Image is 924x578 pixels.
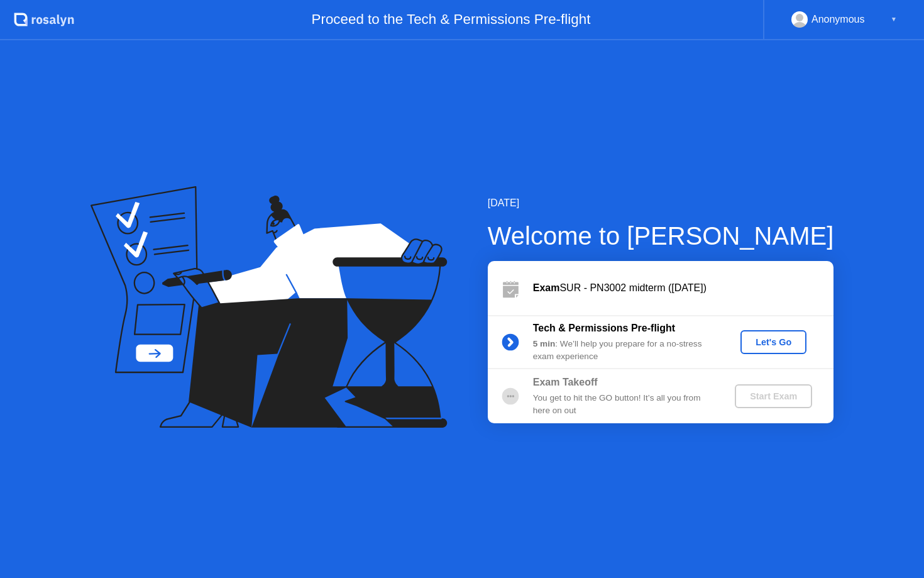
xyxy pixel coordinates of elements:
[740,391,807,401] div: Start Exam
[533,339,556,348] b: 5 min
[745,337,801,347] div: Let's Go
[891,11,897,28] div: ▼
[488,196,834,211] div: [DATE]
[533,282,560,293] b: Exam
[533,377,598,387] b: Exam Takeoff
[488,217,834,255] div: Welcome to [PERSON_NAME]
[740,330,806,354] button: Let's Go
[811,11,865,28] div: Anonymous
[533,392,714,418] div: You get to hit the GO button! It’s all you from here on out
[533,323,675,333] b: Tech & Permissions Pre-flight
[533,281,833,296] div: SUR - PN3002 midterm ([DATE])
[735,384,812,408] button: Start Exam
[533,338,714,364] div: : We’ll help you prepare for a no-stress exam experience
